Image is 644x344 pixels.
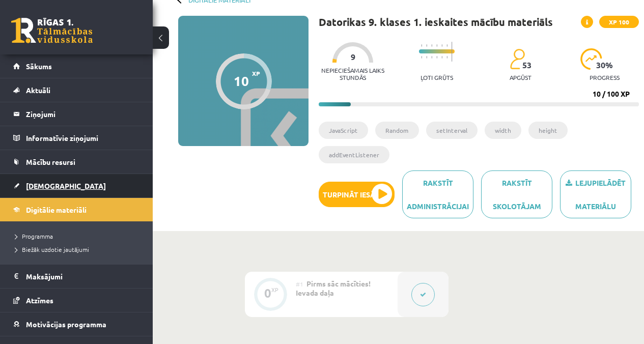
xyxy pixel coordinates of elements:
legend: Informatīvie ziņojumi [26,126,140,150]
a: Lejupielādēt materiālu [560,170,631,218]
span: Motivācijas programma [26,320,106,329]
a: Rakstīt administrācijai [402,170,473,218]
div: 10 [234,73,249,89]
span: 30 % [596,61,613,70]
a: Motivācijas programma [13,312,140,336]
li: width [485,122,521,139]
a: Aktuāli [13,78,140,102]
li: setInterval [426,122,478,139]
div: 0 [264,289,271,298]
p: Nepieciešamais laiks stundās [319,67,387,81]
a: Mācību resursi [13,150,140,174]
img: icon-progress-161ccf0a02000e728c5f80fcf4c31c7af3da0e1684b2b1d7c360e028c24a22f1.svg [580,48,602,70]
h1: Datorikas 9. klases 1. ieskaites mācību materiāls [319,16,553,28]
li: JavaScript [319,122,368,139]
a: Biežāk uzdotie jautājumi [15,245,143,254]
span: Digitālie materiāli [26,205,87,214]
span: Sākums [26,62,52,71]
span: Biežāk uzdotie jautājumi [15,245,89,253]
li: Random [375,122,419,139]
img: students-c634bb4e5e11cddfef0936a35e636f08e4e9abd3cc4e673bd6f9a4125e45ecb1.svg [510,48,524,70]
img: icon-short-line-57e1e144782c952c97e751825c79c345078a6d821885a25fce030b3d8c18986b.svg [441,44,442,47]
img: icon-short-line-57e1e144782c952c97e751825c79c345078a6d821885a25fce030b3d8c18986b.svg [436,56,437,59]
span: #1 [296,280,303,288]
a: Digitālie materiāli [13,198,140,221]
img: icon-short-line-57e1e144782c952c97e751825c79c345078a6d821885a25fce030b3d8c18986b.svg [431,56,432,59]
img: icon-short-line-57e1e144782c952c97e751825c79c345078a6d821885a25fce030b3d8c18986b.svg [426,56,427,59]
img: icon-short-line-57e1e144782c952c97e751825c79c345078a6d821885a25fce030b3d8c18986b.svg [446,44,447,47]
span: XP 100 [599,16,639,28]
a: Rīgas 1. Tālmācības vidusskola [11,18,93,43]
a: Informatīvie ziņojumi [13,126,140,150]
a: Maksājumi [13,265,140,288]
a: [DEMOGRAPHIC_DATA] [13,174,140,197]
img: icon-short-line-57e1e144782c952c97e751825c79c345078a6d821885a25fce030b3d8c18986b.svg [421,56,422,59]
span: Atzīmes [26,296,53,305]
span: Pirms sāc mācīties! Ievada daļa [296,279,371,297]
img: icon-short-line-57e1e144782c952c97e751825c79c345078a6d821885a25fce030b3d8c18986b.svg [441,56,442,59]
li: addEventListener [319,146,389,163]
a: Atzīmes [13,289,140,312]
button: Turpināt iesākto [319,182,395,207]
img: icon-short-line-57e1e144782c952c97e751825c79c345078a6d821885a25fce030b3d8c18986b.svg [431,44,432,47]
span: 9 [351,52,355,62]
span: Programma [15,232,53,240]
img: icon-short-line-57e1e144782c952c97e751825c79c345078a6d821885a25fce030b3d8c18986b.svg [421,44,422,47]
img: icon-long-line-d9ea69661e0d244f92f715978eff75569469978d946b2353a9bb055b3ed8787d.svg [452,42,453,62]
span: XP [252,70,260,77]
span: 53 [522,61,531,70]
div: XP [271,287,278,293]
span: [DEMOGRAPHIC_DATA] [26,181,106,190]
img: icon-short-line-57e1e144782c952c97e751825c79c345078a6d821885a25fce030b3d8c18986b.svg [446,56,447,59]
span: Mācību resursi [26,157,75,166]
li: height [528,122,568,139]
a: Sākums [13,54,140,78]
legend: Ziņojumi [26,102,140,126]
legend: Maksājumi [26,265,140,288]
a: Ziņojumi [13,102,140,126]
p: progress [590,74,620,81]
img: icon-short-line-57e1e144782c952c97e751825c79c345078a6d821885a25fce030b3d8c18986b.svg [436,44,437,47]
img: icon-short-line-57e1e144782c952c97e751825c79c345078a6d821885a25fce030b3d8c18986b.svg [426,44,427,47]
span: Aktuāli [26,85,50,95]
a: Rakstīt skolotājam [481,170,552,218]
p: Ļoti grūts [421,74,453,81]
p: apgūst [510,74,531,81]
a: Programma [15,232,143,241]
